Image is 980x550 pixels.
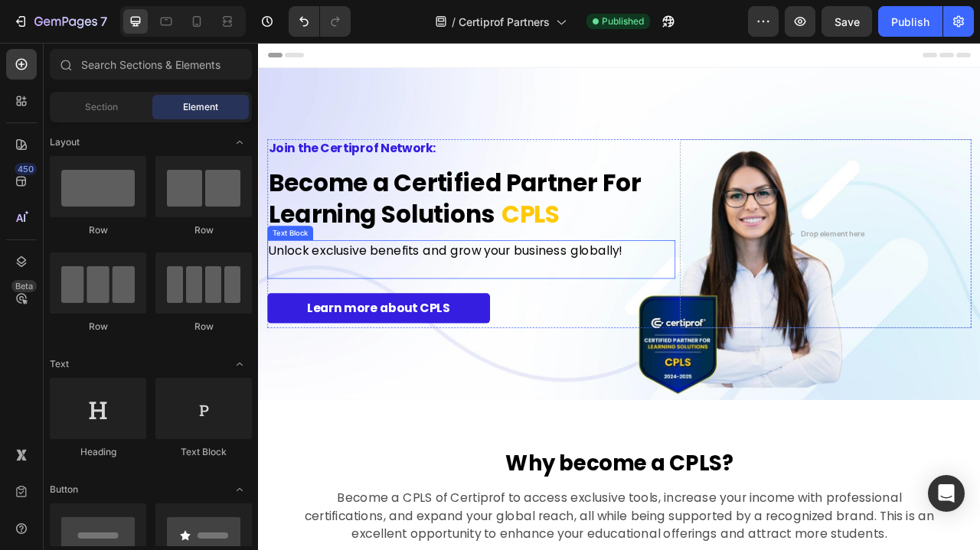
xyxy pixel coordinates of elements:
[227,477,252,502] span: Toggle open
[50,357,69,371] span: Text
[50,320,146,334] div: Row
[822,6,872,37] button: Save
[227,352,252,376] span: Toggle open
[50,135,80,149] span: Layout
[183,100,218,114] span: Element
[309,197,384,239] strong: CPLS
[155,320,252,334] div: Row
[6,6,114,37] button: 7
[85,100,118,114] span: Section
[15,235,67,249] div: Text Block
[602,15,644,28] span: Published
[878,6,942,37] button: Publish
[50,223,146,237] div: Row
[928,475,965,512] div: Open Intercom Messenger
[155,223,252,237] div: Row
[11,318,295,356] a: Learn more about CPLS
[227,130,252,155] span: Toggle open
[50,483,78,496] span: Button
[891,14,929,30] div: Publish
[15,163,37,175] div: 450
[258,43,980,550] iframe: Design area
[835,15,860,28] span: Save
[452,14,456,30] span: /
[11,280,37,292] div: Beta
[62,327,245,347] p: Learn more about CPLS
[13,253,463,275] span: Unlock exclusive benefits and grow your business globally!
[155,445,252,459] div: Text Block
[691,236,772,249] div: Drop element here
[50,49,252,80] input: Search Sections & Elements
[50,445,146,459] div: Heading
[459,14,550,30] span: Certiprof Partners
[289,6,351,37] div: Undo/Redo
[100,12,107,31] p: 7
